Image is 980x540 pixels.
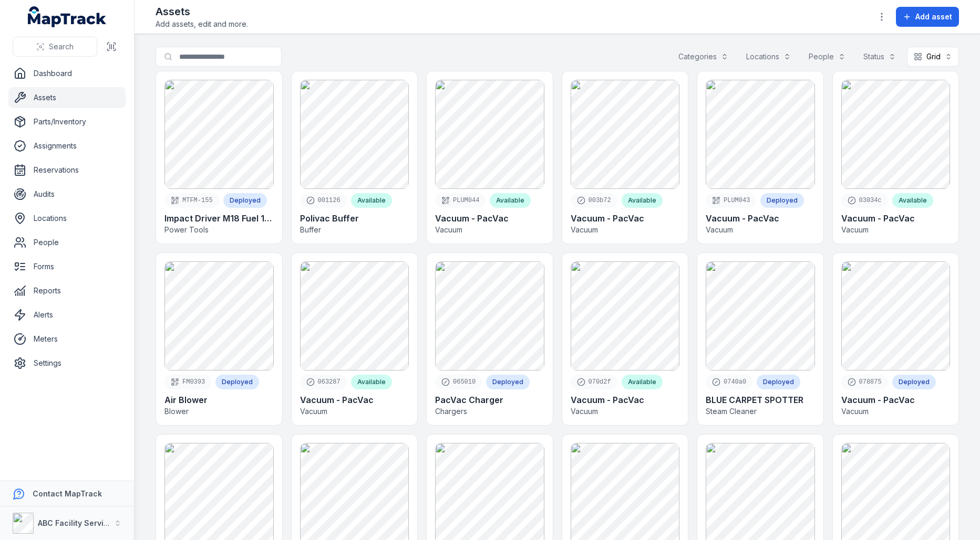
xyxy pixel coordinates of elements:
[8,208,126,229] a: Locations
[8,111,126,132] a: Parts/Inventory
[896,7,959,27] button: Add asset
[8,329,126,350] a: Meters
[28,6,107,27] a: MapTrack
[13,37,97,57] button: Search
[8,184,126,205] a: Audits
[8,63,126,84] a: Dashboard
[8,87,126,108] a: Assets
[156,4,248,19] h2: Assets
[8,280,126,301] a: Reports
[8,135,126,156] a: Assignments
[156,19,248,29] span: Add assets, edit and more.
[8,353,126,374] a: Settings
[915,12,952,22] span: Add asset
[857,47,903,67] button: Status
[38,518,117,527] strong: ABC Facility Services
[33,489,102,498] strong: Contact MapTrack
[8,232,126,253] a: People
[8,160,126,181] a: Reservations
[8,304,126,325] a: Alerts
[907,47,959,67] button: Grid
[802,47,852,67] button: People
[8,256,126,277] a: Forms
[49,41,74,52] span: Search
